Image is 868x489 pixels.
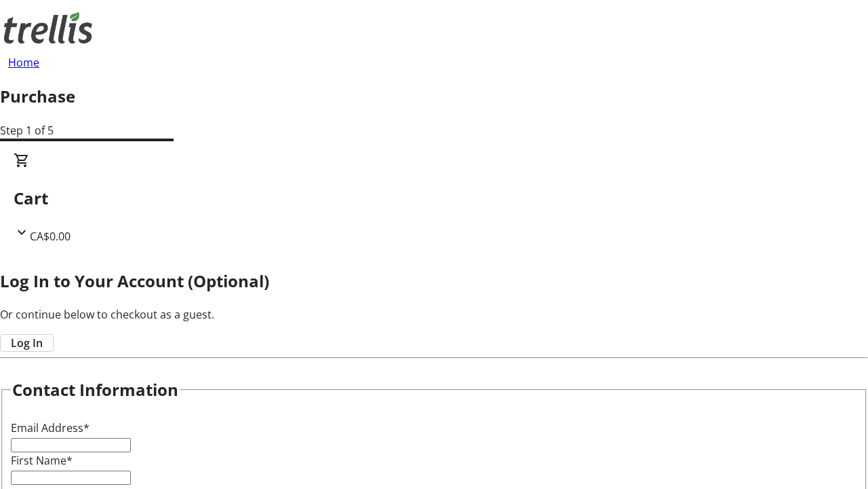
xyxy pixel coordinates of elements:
[11,335,43,351] span: Log In
[14,152,854,244] div: CartCA$0.00
[11,453,73,468] label: First Name*
[14,186,854,211] h2: Cart
[11,420,90,435] label: Email Address*
[30,229,71,244] span: CA$0.00
[12,378,178,402] h2: Contact Information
